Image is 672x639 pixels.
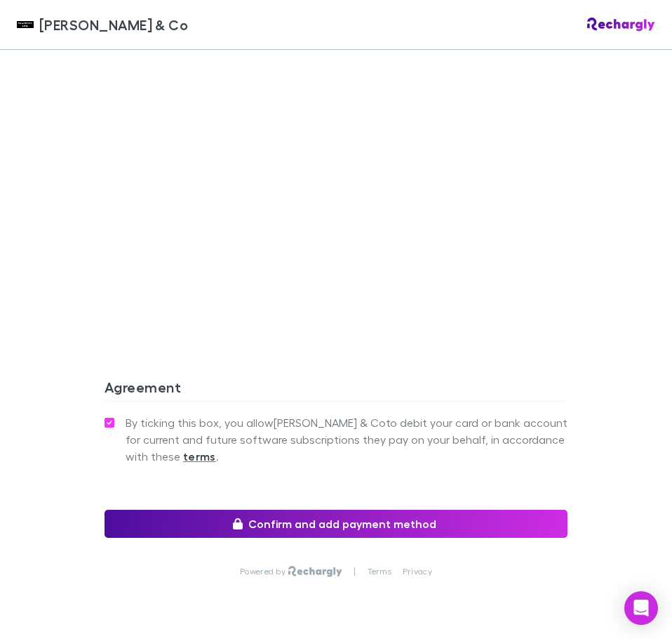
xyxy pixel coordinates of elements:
h3: Agreement [105,378,567,401]
a: Privacy [403,566,432,577]
img: Shaddock & Co's Logo [17,16,34,33]
span: [PERSON_NAME] & Co [39,14,188,35]
span: By ticking this box, you allow [PERSON_NAME] & Co to debit your card or bank account for current ... [126,414,567,465]
img: Rechargly Logo [587,18,655,32]
button: Confirm and add payment method [105,510,567,538]
a: Terms [368,566,391,577]
p: Powered by [240,566,288,577]
img: Rechargly Logo [288,566,342,577]
div: Open Intercom Messenger [624,591,658,625]
p: | [354,566,356,577]
strong: terms [183,449,216,463]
